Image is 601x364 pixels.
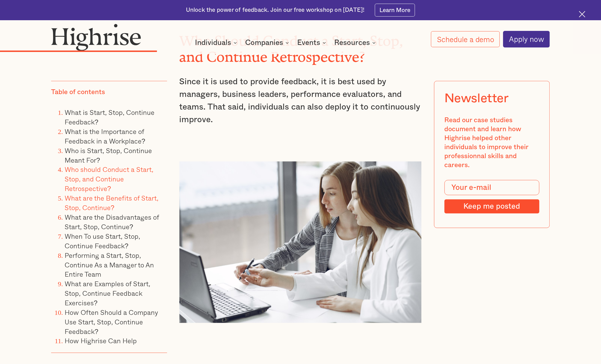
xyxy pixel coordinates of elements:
[51,24,141,51] img: Highrise logo
[186,6,365,14] div: Unlock the power of feedback. Join our free workshop on [DATE]!
[445,199,540,213] input: Keep me posted
[65,336,137,346] a: How Highrise Can Help
[297,39,320,46] div: Events
[445,91,509,106] div: Newsletter
[65,307,158,336] a: How Often Should a Company Use Start, Stop, Continue Feedback?
[445,116,540,170] div: Read our case studies document and learn how Highrise helped other individuals to improve their p...
[65,164,153,194] a: Who should Conduct a Start, Stop, and Continue Retrospective?
[65,250,154,279] a: Performing a Start, Stop, Continue As a Manager to An Entire Team
[579,11,586,17] img: Cross icon
[65,107,154,127] a: What is Start, Stop, Continue Feedback?
[431,31,500,47] a: Schedule a demo
[179,76,422,126] p: Since it is used to provide feedback, it is best used by managers, business leaders, performance ...
[65,193,158,213] a: What are the Benefits of Start, Stop, Continue?
[375,4,415,16] a: Learn More
[334,39,377,46] div: Resources
[445,180,540,195] input: Your e-mail
[195,39,231,46] div: Individuals
[334,39,370,46] div: Resources
[297,39,328,46] div: Events
[179,161,422,323] img: One executive giving feedback on laptop to another executive.
[503,31,550,47] a: Apply now
[245,39,291,46] div: Companies
[195,39,239,46] div: Individuals
[65,145,152,165] a: Who is Start, Stop, Continue Meant For?
[65,278,150,308] a: What are Examples of Start, Stop, Continue Feedback Exercises?
[65,231,140,251] a: When To use Start, Stop, Continue Feedback?
[65,126,145,146] a: What is the Importance of Feedback in a Workplace?
[245,39,283,46] div: Companies
[445,180,540,213] form: Modal Form
[51,88,105,97] div: Table of contents
[65,212,159,232] a: What are the Disadvantages of Start, Stop, Continue?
